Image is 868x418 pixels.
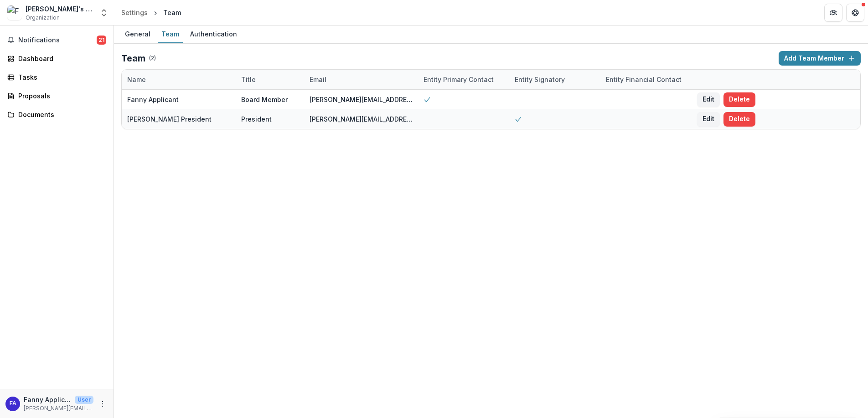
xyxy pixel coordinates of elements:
[304,70,418,89] div: Email
[236,70,304,89] div: Title
[18,110,103,119] div: Documents
[121,53,145,64] h2: Team
[118,6,151,19] a: Settings
[4,88,110,103] a: Proposals
[4,107,110,122] a: Documents
[723,92,755,107] button: Delete
[97,36,106,45] span: 21
[149,54,156,62] p: ( 2 )
[75,396,93,404] p: User
[18,54,103,63] div: Dashboard
[26,14,60,22] span: Organization
[158,25,183,43] a: Team
[158,27,183,41] div: Team
[163,8,181,17] div: Team
[7,5,22,20] img: Fanny's Nonprofit Inc.
[186,27,241,41] div: Authentication
[121,8,148,17] div: Settings
[600,70,692,89] div: Entity Financial Contact
[122,70,236,89] div: Name
[509,70,600,89] div: Entity Signatory
[127,114,212,124] div: [PERSON_NAME] President
[121,27,154,41] div: General
[241,114,272,124] div: President
[304,75,332,84] div: Email
[4,51,110,66] a: Dashboard
[18,36,97,44] span: Notifications
[118,6,185,19] nav: breadcrumb
[24,404,93,413] p: [PERSON_NAME][EMAIL_ADDRESS][DOMAIN_NAME]
[846,4,864,22] button: Get Help
[236,75,261,84] div: Title
[121,25,154,43] a: General
[97,398,108,409] button: More
[418,70,509,89] div: Entity Primary Contact
[24,395,71,404] p: Fanny Applicant
[186,25,241,43] a: Authentication
[600,75,687,84] div: Entity Financial Contact
[4,33,110,47] button: Notifications21
[18,91,103,101] div: Proposals
[697,92,720,107] button: Edit
[4,70,110,85] a: Tasks
[122,75,151,84] div: Name
[310,95,413,104] div: [PERSON_NAME][EMAIL_ADDRESS][DOMAIN_NAME]
[697,112,720,127] button: Edit
[824,4,842,22] button: Partners
[310,114,413,124] div: [PERSON_NAME][EMAIL_ADDRESS][DOMAIN_NAME]
[26,4,94,14] div: [PERSON_NAME]'s Nonprofit Inc.
[723,112,755,127] button: Delete
[418,75,499,84] div: Entity Primary Contact
[10,401,16,407] div: Fanny Applicant
[241,95,288,104] div: Board Member
[509,75,570,84] div: Entity Signatory
[98,4,110,22] button: Open entity switcher
[127,95,179,104] div: Fanny Applicant
[18,72,103,82] div: Tasks
[779,51,861,66] button: Add Team Member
